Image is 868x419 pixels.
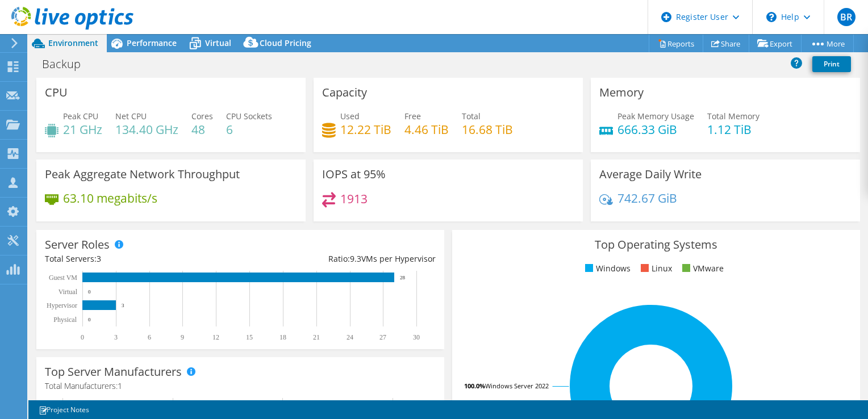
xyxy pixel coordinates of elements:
li: VMware [679,262,724,275]
text: 0 [81,333,84,341]
a: Reports [649,35,703,52]
span: Net CPU [115,111,147,121]
span: Virtual [205,37,231,48]
span: Total [462,111,481,121]
span: 1 [118,380,122,391]
span: Peak Memory Usage [617,111,694,121]
text: 0 [88,317,91,322]
h3: Top Operating Systems [461,238,852,251]
h4: 1.12 TiB [707,123,759,136]
span: Environment [48,37,98,48]
span: Cores [191,111,213,121]
text: Physical [53,316,77,324]
h4: 134.40 GHz [115,123,178,136]
h4: 4.46 TiB [404,123,449,136]
a: Print [812,56,851,72]
text: 30 [413,333,420,341]
h3: Top Server Manufacturers [45,366,182,378]
text: 12 [212,333,219,341]
div: Ratio: VMs per Hypervisor [240,253,436,265]
h3: Memory [599,86,644,99]
a: More [801,35,854,52]
text: 6 [148,333,151,341]
span: CPU Sockets [226,111,272,121]
tspan: Windows Server 2022 [485,382,549,390]
tspan: 100.0% [464,382,485,390]
text: 15 [246,333,253,341]
text: 3 [122,303,124,308]
span: 9.3 [350,253,361,264]
span: Peak CPU [63,111,98,121]
text: Guest VM [49,274,77,282]
li: Linux [638,262,672,275]
h4: 742.67 GiB [617,192,677,204]
h4: 48 [191,123,213,136]
a: Export [749,35,802,52]
span: Performance [127,37,177,48]
h3: CPU [45,86,68,99]
h3: Peak Aggregate Network Throughput [45,168,240,181]
span: BR [837,8,856,26]
h3: IOPS at 95% [322,168,386,181]
a: Project Notes [31,403,97,417]
text: 18 [279,333,286,341]
span: 3 [97,253,101,264]
h3: Server Roles [45,238,110,251]
text: 0 [88,289,91,295]
text: 3 [114,333,118,341]
h4: 63.10 megabits/s [63,192,157,204]
text: 24 [347,333,353,341]
h3: Average Daily Write [599,168,702,181]
h4: 21 GHz [63,123,102,136]
text: Virtual [59,288,78,296]
div: Total Servers: [45,253,240,265]
h4: 666.33 GiB [617,123,694,136]
h1: Backup [37,58,98,70]
text: Hypervisor [47,301,77,309]
svg: \n [766,12,777,22]
li: Windows [582,262,631,275]
h4: 16.68 TiB [462,123,513,136]
span: Cloud Pricing [260,37,311,48]
span: Total Memory [707,111,759,121]
h3: Capacity [322,86,367,99]
h4: 6 [226,123,272,136]
span: Free [404,111,421,121]
h4: 1913 [340,192,368,205]
span: Used [340,111,360,121]
h4: 12.22 TiB [340,123,391,136]
text: 9 [181,333,184,341]
a: Share [703,35,749,52]
h4: Total Manufacturers: [45,380,436,392]
text: 27 [379,333,386,341]
text: 28 [400,275,406,280]
text: 21 [313,333,320,341]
